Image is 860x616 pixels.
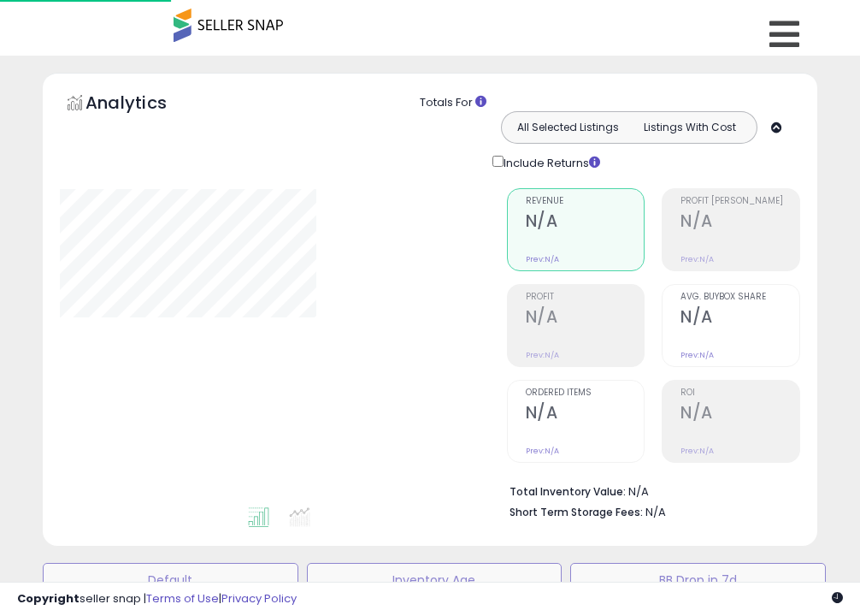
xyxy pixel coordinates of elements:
[526,446,559,456] small: Prev: N/A
[680,211,799,234] h2: N/A
[510,480,787,500] li: N/A
[221,590,297,607] a: Privacy Policy
[17,591,297,607] div: seller snap | |
[526,293,645,302] span: Profit
[510,484,626,499] b: Total Inventory Value:
[146,590,219,607] a: Terms of Use
[43,563,298,597] button: Default
[645,504,666,520] span: N/A
[680,388,799,398] span: ROI
[307,563,563,597] button: Inventory Age
[506,116,629,139] button: All Selected Listings
[526,254,559,264] small: Prev: N/A
[680,403,799,426] h2: N/A
[680,254,714,264] small: Prev: N/A
[526,307,645,330] h2: N/A
[526,403,645,426] h2: N/A
[628,116,751,139] button: Listings With Cost
[510,505,643,519] b: Short Term Storage Fees:
[680,293,799,302] span: Avg. Buybox Share
[570,563,826,597] button: BB Drop in 7d
[526,350,559,360] small: Prev: N/A
[526,197,645,206] span: Revenue
[85,91,200,119] h5: Analytics
[17,590,80,607] strong: Copyright
[480,152,621,172] div: Include Returns
[680,197,799,206] span: Profit [PERSON_NAME]
[680,307,799,330] h2: N/A
[420,95,804,111] div: Totals For
[526,211,645,234] h2: N/A
[680,350,714,360] small: Prev: N/A
[680,446,714,456] small: Prev: N/A
[526,388,645,398] span: Ordered Items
